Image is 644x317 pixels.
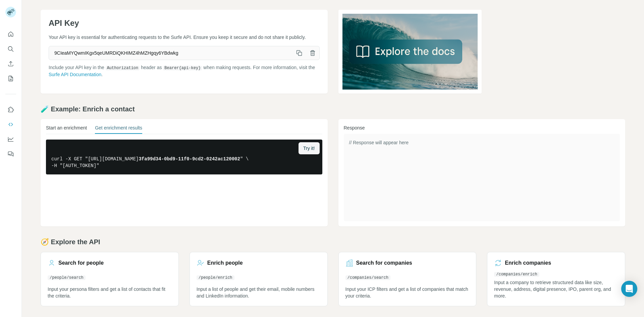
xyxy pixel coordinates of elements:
h3: Search for companies [356,259,412,267]
p: Include your API key in the header as when making requests. For more information, visit the . [49,64,320,78]
code: Authorization [106,66,140,70]
h3: Enrich people [207,259,243,267]
a: Surfe API Documentation [49,72,101,77]
button: Dashboard [5,133,16,145]
h3: Search for people [58,259,104,267]
button: Enrich CSV [5,58,16,70]
p: Your API key is essential for authenticating requests to the Surfe API. Ensure you keep it secure... [49,34,320,41]
code: Bearer {api-key} [163,66,202,70]
button: Get enrichment results [95,124,142,134]
a: Enrich people/people/enrichInput a list of people and get their email, mobile numbers and LinkedI... [190,252,328,306]
code: /people/search [48,275,86,280]
p: Input your ICP filters and get a list of companies that match your criteria. [345,286,470,299]
span: 9CIeaMYQwmIKgx5qeUMRDiQKHIMZ4hMZHgqy6YBdwkg [49,47,292,59]
button: Use Surfe API [5,118,16,130]
code: /companies/search [345,275,390,280]
button: Search [5,43,16,55]
a: Search for people/people/searchInput your persona filters and get a list of contacts that fit the... [41,252,179,306]
pre: curl -X GET "[URL][DOMAIN_NAME] " \ -H "[AUTH_TOKEN]" [46,140,322,174]
button: Start an enrichment [46,124,87,134]
span: Try it! [303,145,315,152]
button: Feedback [5,148,16,160]
code: /people/enrich [197,275,234,280]
button: Use Surfe on LinkedIn [5,104,16,116]
a: Enrich companies/companies/enrichInput a company to retrieve structured data like size, revenue, ... [487,252,625,306]
code: /companies/enrich [494,272,539,277]
h2: 🧪 Example: Enrich a contact [41,104,625,114]
button: Quick start [5,28,16,40]
p: Input your persona filters and get a list of contacts that fit the criteria. [48,286,172,299]
p: Input a company to retrieve structured data like size, revenue, address, digital presence, IPO, p... [494,279,618,299]
button: Try it! [299,142,319,154]
span: 3fa99d34-0bd9-11f0-9cd2-0242ac120002 [139,156,240,162]
p: Input a list of people and get their email, mobile numbers and LinkedIn information. [197,286,321,299]
span: // Response will appear here [349,140,409,145]
div: Open Intercom Messenger [621,281,637,297]
h2: 🧭 Explore the API [41,237,625,247]
button: My lists [5,72,16,85]
a: Search for companies/companies/searchInput your ICP filters and get a list of companies that matc... [338,252,477,306]
h3: Enrich companies [505,259,551,267]
h3: Response [344,124,620,131]
h1: API Key [49,18,320,29]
